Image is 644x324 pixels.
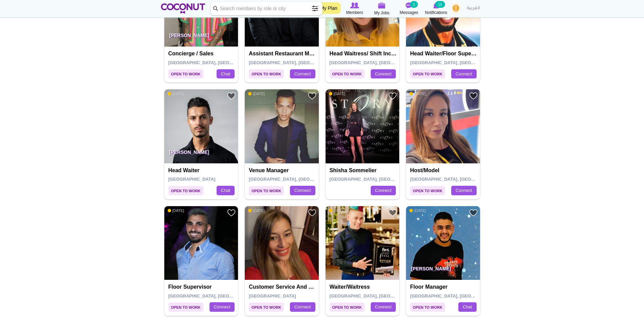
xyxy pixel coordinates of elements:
[168,167,236,174] h4: Head Waiter
[308,92,316,100] a: Add to Favourites
[330,303,365,312] span: Open to Work
[168,186,203,195] span: Open to Work
[388,92,397,100] a: Add to Favourites
[168,69,203,78] span: Open to Work
[217,186,235,195] a: Chat
[410,303,445,312] span: Open to Work
[249,303,284,312] span: Open to Work
[161,3,205,14] img: Home
[168,208,184,213] span: [DATE]
[346,9,363,16] span: Members
[425,9,447,16] span: Notifications
[433,2,439,8] img: Notifications
[435,1,445,8] small: 10
[164,28,238,47] p: [PERSON_NAME]
[168,91,184,96] span: [DATE]
[451,69,476,79] a: Connect
[368,2,395,16] a: My Jobs My Jobs
[395,2,423,16] a: Messages Messages 2
[378,2,386,8] img: My Jobs
[164,144,238,163] p: [PERSON_NAME]
[249,293,296,299] span: [GEOGRAPHIC_DATA]
[249,69,284,78] span: Open to Work
[410,186,445,195] span: Open to Work
[290,302,315,312] a: Connect
[168,284,236,290] h4: Floor Supervisor
[217,69,235,79] a: Chat
[410,51,478,57] h4: Head Waiter/Floor Supervisor
[249,284,316,290] h4: Customer Service and commercial for french railway company
[168,60,265,65] span: [GEOGRAPHIC_DATA], [GEOGRAPHIC_DATA]
[330,293,426,299] span: [GEOGRAPHIC_DATA], [GEOGRAPHIC_DATA]
[410,177,507,182] span: [GEOGRAPHIC_DATA], [GEOGRAPHIC_DATA]
[469,209,478,217] a: Add to Favourites
[410,167,478,174] h4: Host/Model
[350,2,359,8] img: Browse Members
[409,91,426,96] span: [DATE]
[330,284,397,290] h4: Waiter/Waitress
[410,60,507,65] span: [GEOGRAPHIC_DATA], [GEOGRAPHIC_DATA]
[308,209,316,217] a: Add to Favourites
[329,91,346,96] span: [DATE]
[410,69,445,78] span: Open to Work
[330,177,426,182] span: [GEOGRAPHIC_DATA], [GEOGRAPHIC_DATA]
[410,284,478,290] h4: Floor Manager
[168,293,265,299] span: [GEOGRAPHIC_DATA], [GEOGRAPHIC_DATA]
[330,60,426,65] span: [GEOGRAPHIC_DATA], [GEOGRAPHIC_DATA]
[330,167,397,174] h4: Shisha sommelier
[371,69,396,79] a: Connect
[463,2,483,15] a: العربية
[330,51,397,57] h4: Head Waitress/ Shift incharge
[330,69,365,78] span: Open to Work
[248,208,265,213] span: [DATE]
[290,186,315,195] a: Connect
[290,69,315,79] a: Connect
[249,186,284,195] span: Open to Work
[168,51,236,57] h4: Concierge / Sales
[209,302,235,312] a: Connect
[317,2,341,14] a: My Plan
[168,303,203,312] span: Open to Work
[410,1,418,8] small: 2
[329,208,346,213] span: [DATE]
[423,2,450,16] a: Notifications Notifications 10
[374,10,389,16] span: My Jobs
[400,9,418,16] span: Messages
[227,209,236,217] a: Add to Favourites
[249,60,346,65] span: [GEOGRAPHIC_DATA], [GEOGRAPHIC_DATA]
[410,293,507,299] span: [GEOGRAPHIC_DATA], [GEOGRAPHIC_DATA]
[227,92,236,100] a: Add to Favourites
[406,2,412,8] img: Messages
[406,261,480,280] p: [PERSON_NAME]
[249,51,316,57] h4: Assistant Restaurant Manager
[341,2,368,16] a: Browse Members Members
[409,208,426,213] span: [DATE]
[371,302,396,312] a: Connect
[469,92,478,100] a: Add to Favourites
[248,91,265,96] span: [DATE]
[458,302,476,312] a: Chat
[371,186,396,195] a: Connect
[249,177,346,182] span: [GEOGRAPHIC_DATA], [GEOGRAPHIC_DATA]
[388,209,397,217] a: Add to Favourites
[451,186,476,195] a: Connect
[210,2,323,15] input: Search members by role or city
[249,167,316,174] h4: Venue Manager
[168,177,216,182] span: [GEOGRAPHIC_DATA]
